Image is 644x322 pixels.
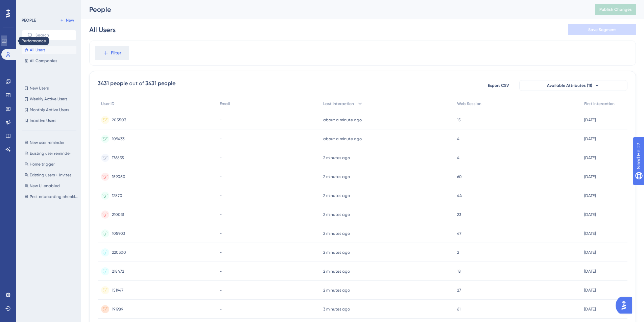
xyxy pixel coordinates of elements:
[22,149,80,157] button: Existing user reminder
[112,231,125,236] span: 105903
[22,171,80,179] button: Existing users + invites
[22,95,76,103] button: Weekly Active Users
[457,101,481,106] span: Web Session
[323,101,354,106] span: Last Interaction
[98,79,128,88] div: 3431 people
[112,136,124,142] span: 109433
[584,288,596,293] time: [DATE]
[57,16,76,24] button: New
[30,151,71,156] span: Existing user reminder
[584,269,596,274] time: [DATE]
[35,33,71,38] input: Search
[89,5,578,14] div: People
[481,80,515,91] button: Export CSV
[220,136,222,142] span: -
[112,193,122,198] span: 12870
[457,174,462,179] span: 60
[101,101,115,106] span: User ID
[112,306,123,312] span: 191989
[22,106,76,114] button: Monthly Active Users
[457,306,460,312] span: 61
[129,79,144,88] div: out of
[22,160,80,168] button: Home trigger
[30,194,78,199] span: Post onboarding checklist segment
[66,18,74,23] span: New
[616,295,636,316] iframe: UserGuiding AI Assistant Launcher
[22,139,80,147] button: New user reminder
[457,117,461,123] span: 15
[112,212,124,217] span: 210031
[220,231,222,236] span: -
[457,193,462,198] span: 44
[323,137,362,141] time: about a minute ago
[323,231,350,236] time: 2 minutes ago
[30,47,45,53] span: All Users
[220,117,222,123] span: -
[30,183,60,189] span: New UI enabled
[588,27,616,32] span: Save Segment
[457,212,461,217] span: 23
[584,193,596,198] time: [DATE]
[30,162,55,167] span: Home trigger
[112,174,125,179] span: 159050
[112,250,126,255] span: 220300
[22,193,80,201] button: Post onboarding checklist segment
[584,250,596,255] time: [DATE]
[323,193,350,198] time: 2 minutes ago
[30,107,69,113] span: Monthly Active Users
[457,231,461,236] span: 47
[457,269,461,274] span: 18
[22,84,76,92] button: New Users
[22,182,80,190] button: New UI enabled
[457,288,461,293] span: 27
[95,46,129,60] button: Filter
[112,117,126,123] span: 205503
[323,212,350,217] time: 2 minutes ago
[220,212,222,217] span: -
[584,307,596,312] time: [DATE]
[22,57,76,65] button: All Companies
[584,155,596,160] time: [DATE]
[112,288,123,293] span: 151947
[457,136,459,142] span: 4
[22,46,76,54] button: All Users
[584,174,596,179] time: [DATE]
[323,174,350,179] time: 2 minutes ago
[568,24,636,35] button: Save Segment
[220,269,222,274] span: -
[584,118,596,122] time: [DATE]
[323,307,350,312] time: 3 minutes ago
[220,250,222,255] span: -
[220,101,230,106] span: Email
[22,18,36,23] div: PEOPLE
[145,79,175,88] div: 3431 people
[30,96,67,102] span: Weekly Active Users
[323,155,350,160] time: 2 minutes ago
[323,288,350,293] time: 2 minutes ago
[584,101,615,106] span: First Interaction
[89,25,116,34] div: All Users
[220,306,222,312] span: -
[457,250,459,255] span: 2
[30,140,65,145] span: New user reminder
[323,118,362,122] time: about a minute ago
[519,80,627,91] button: Available Attributes (11)
[547,83,592,88] span: Available Attributes (11)
[30,58,57,64] span: All Companies
[111,49,121,57] span: Filter
[22,117,76,125] button: Inactive Users
[30,118,56,123] span: Inactive Users
[323,269,350,274] time: 2 minutes ago
[220,193,222,198] span: -
[220,288,222,293] span: -
[220,174,222,179] span: -
[457,155,459,160] span: 4
[584,231,596,236] time: [DATE]
[584,137,596,141] time: [DATE]
[488,83,509,88] span: Export CSV
[30,172,71,178] span: Existing users + invites
[30,85,49,91] span: New Users
[599,7,632,12] span: Publish Changes
[584,212,596,217] time: [DATE]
